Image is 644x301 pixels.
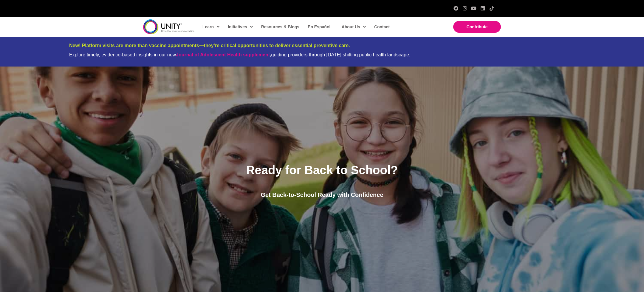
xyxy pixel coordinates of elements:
[227,190,417,199] p: Get Back-to-School Ready with Confidence
[462,6,467,11] a: Instagram
[339,20,368,34] a: About Us
[453,21,501,33] a: Contribute
[467,24,488,29] span: Contribute
[258,20,302,34] a: Resources & Blogs
[176,52,271,57] strong: ,
[69,52,575,58] div: Explore timely, evidence-based insights in our new guiding providers through [DATE] shifting publ...
[308,24,330,29] span: En Español
[471,6,476,11] a: YouTube
[489,6,494,11] a: TikTok
[202,22,219,31] span: Learn
[69,43,350,48] span: New! Platform visits are more than vaccine appointments—they’re critical opportunities to deliver...
[374,24,390,29] span: Contact
[480,6,485,11] a: LinkedIn
[143,19,194,34] img: unity-logo-dark
[246,163,398,177] span: Ready for Back to School?
[342,22,366,31] span: About Us
[261,24,299,29] span: Resources & Blogs
[176,52,270,57] a: Journal of Adolescent Health supplement
[371,20,392,34] a: Contact
[453,6,458,11] a: Facebook
[228,22,253,31] span: Initiatives
[305,20,333,34] a: En Español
